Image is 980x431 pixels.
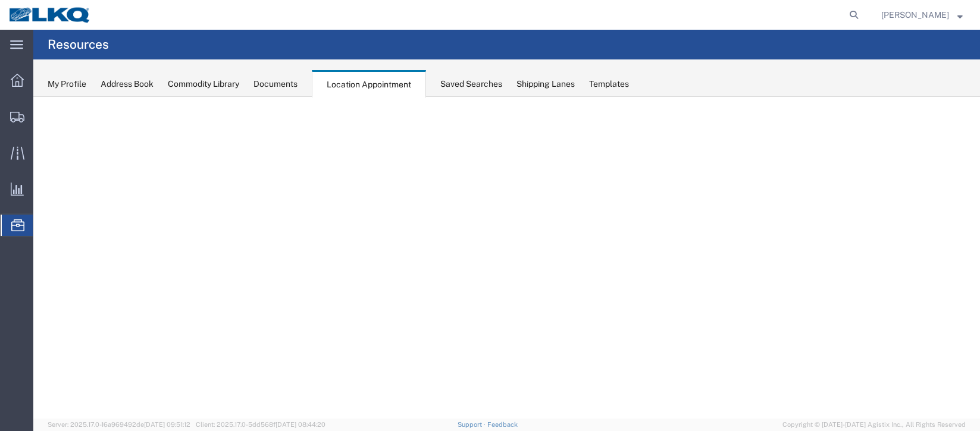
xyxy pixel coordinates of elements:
span: [DATE] 09:51:12 [144,421,190,428]
span: Client: 2025.17.0-5dd568f [196,421,325,428]
div: My Profile [48,78,86,90]
div: Saved Searches [440,78,502,90]
iframe: FS Legacy Container [33,97,980,419]
h4: Resources [48,30,109,59]
div: Shipping Lanes [516,78,575,90]
a: Feedback [487,421,518,428]
span: Copyright © [DATE]-[DATE] Agistix Inc., All Rights Reserved [782,420,966,430]
div: Documents [253,78,298,90]
div: Location Appointment [312,70,426,97]
span: Christopher Sanchez [881,8,949,21]
div: Address Book [101,78,154,90]
div: Templates [589,78,629,90]
a: Support [458,421,487,428]
div: Commodity Library [168,78,239,90]
span: Server: 2025.17.0-16a969492de [48,421,190,428]
button: [PERSON_NAME] [881,8,963,22]
img: logo [8,6,92,24]
span: [DATE] 08:44:20 [275,421,325,428]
